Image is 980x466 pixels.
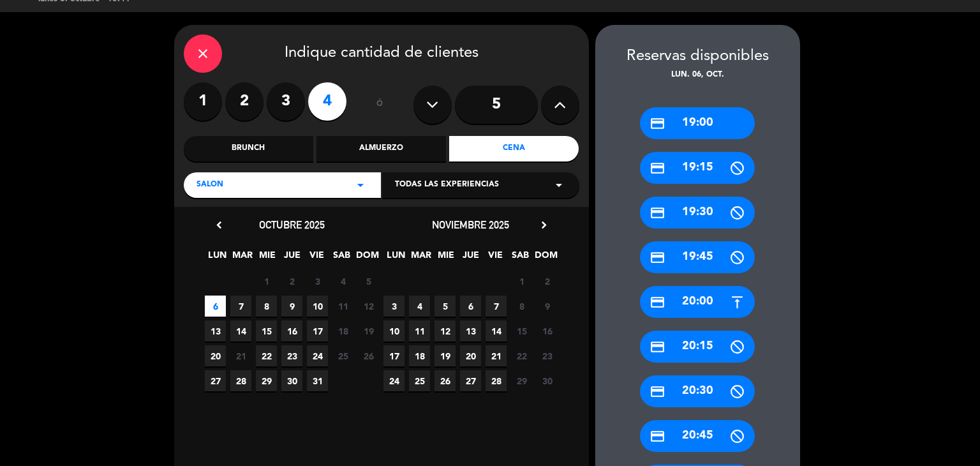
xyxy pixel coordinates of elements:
[537,296,558,317] span: 9
[184,34,579,73] div: Indique cantidad de clientes
[650,160,665,176] i: credit_card
[640,152,755,184] div: 19:15
[537,370,558,391] span: 30
[434,345,456,366] span: 19
[537,218,551,232] i: chevron_right
[434,370,456,391] span: 26
[359,82,401,127] div: ó
[511,320,532,342] span: 15
[551,177,567,193] i: arrow_drop_down
[486,370,507,391] span: 28
[256,271,277,292] span: 1
[331,248,352,269] span: SAB
[385,248,406,269] span: LUN
[650,294,665,310] i: credit_card
[511,296,532,317] span: 8
[184,136,313,162] div: Brunch
[353,177,368,193] i: arrow_drop_down
[485,248,506,269] span: VIE
[460,320,481,342] span: 13
[510,248,531,269] span: SAB
[332,320,353,342] span: 18
[358,345,379,366] span: 26
[207,248,228,269] span: LUN
[281,296,302,317] span: 9
[383,370,405,391] span: 24
[511,370,532,391] span: 29
[256,248,278,269] span: MIE
[460,296,481,317] span: 6
[306,248,327,269] span: VIE
[307,320,328,342] span: 17
[650,428,665,444] i: credit_card
[640,375,755,407] div: 20:30
[486,320,507,342] span: 14
[195,46,211,61] i: close
[307,370,328,391] span: 31
[267,82,305,121] label: 3
[205,370,226,391] span: 27
[640,107,755,139] div: 19:00
[449,136,579,162] div: Cena
[640,197,755,229] div: 19:30
[256,320,277,342] span: 15
[256,345,277,366] span: 22
[197,179,223,192] span: SALON
[460,345,481,366] span: 20
[640,420,755,452] div: 20:45
[511,271,532,292] span: 1
[650,339,665,355] i: credit_card
[184,82,222,121] label: 1
[537,320,558,342] span: 16
[356,248,377,269] span: DOM
[535,248,556,269] span: DOM
[307,271,328,292] span: 3
[383,320,405,342] span: 10
[205,345,226,366] span: 20
[230,296,251,317] span: 7
[460,370,481,391] span: 27
[316,136,446,162] div: Almuerzo
[650,384,665,400] i: credit_card
[650,205,665,221] i: credit_card
[230,345,251,366] span: 21
[230,320,251,342] span: 14
[281,271,302,292] span: 2
[640,241,755,273] div: 19:45
[212,218,226,232] i: chevron_left
[205,296,226,317] span: 6
[460,248,481,269] span: JUE
[383,296,405,317] span: 3
[332,345,353,366] span: 25
[595,69,800,82] div: lun. 06, oct.
[409,320,430,342] span: 11
[259,218,325,231] span: octubre 2025
[640,331,755,363] div: 20:15
[410,248,431,269] span: MAR
[486,296,507,317] span: 7
[640,286,755,318] div: 20:00
[358,296,379,317] span: 12
[256,296,277,317] span: 8
[358,271,379,292] span: 5
[281,320,302,342] span: 16
[434,296,456,317] span: 5
[230,370,251,391] span: 28
[432,218,509,231] span: noviembre 2025
[537,271,558,292] span: 2
[395,179,499,192] span: Todas las experiencias
[281,370,302,391] span: 30
[383,345,405,366] span: 17
[332,296,353,317] span: 11
[434,320,456,342] span: 12
[256,370,277,391] span: 29
[650,116,665,132] i: credit_card
[511,345,532,366] span: 22
[650,250,665,266] i: credit_card
[232,248,253,269] span: MAR
[409,345,430,366] span: 18
[281,248,302,269] span: JUE
[307,345,328,366] span: 24
[205,320,226,342] span: 13
[409,370,430,391] span: 25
